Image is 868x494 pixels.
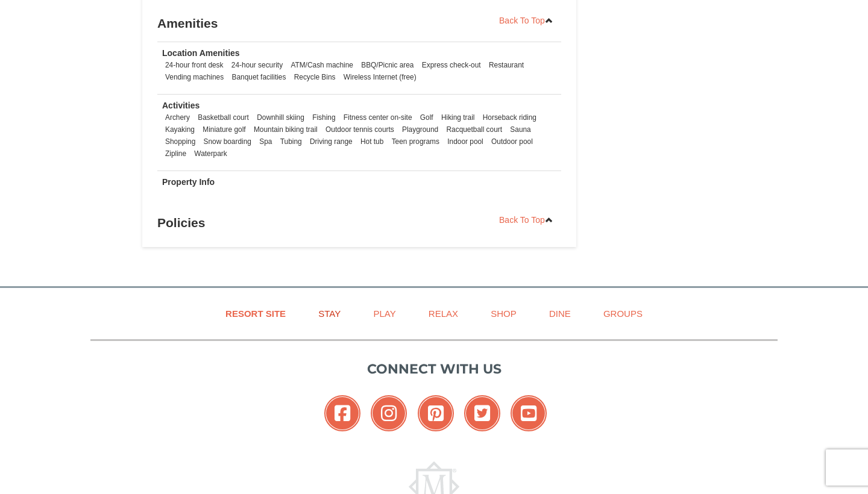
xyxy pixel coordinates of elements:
[162,101,200,110] strong: Activities
[444,136,486,148] li: Indoor pool
[228,59,286,71] li: 24-hour security
[399,123,441,136] li: Playground
[162,48,240,58] strong: Location Amenities
[341,71,420,83] li: Wireless Internet (free)
[162,111,193,123] li: Archery
[90,359,778,379] p: Connect with us
[162,177,215,187] strong: Property Info
[443,123,505,136] li: Racquetball court
[251,123,321,136] li: Mountain biking trail
[195,111,252,123] li: Basketball court
[162,136,198,148] li: Shopping
[488,136,536,148] li: Outdoor pool
[417,111,436,123] li: Golf
[229,71,289,83] li: Banquet facilities
[476,300,532,327] a: Shop
[486,59,527,71] li: Restaurant
[162,123,198,136] li: Kayaking
[480,111,539,123] li: Horseback riding
[303,300,356,327] a: Stay
[210,300,301,327] a: Resort Site
[277,136,305,148] li: Tubing
[389,136,442,148] li: Teen programs
[307,136,356,148] li: Driving range
[419,59,484,71] li: Express check-out
[491,11,561,30] a: Back To Top
[191,148,230,160] li: Waterpark
[288,59,356,71] li: ATM/Cash machine
[322,123,397,136] li: Outdoor tennis courts
[162,148,189,160] li: Zipline
[254,111,307,123] li: Downhill skiing
[341,111,415,123] li: Fitness center on-site
[162,59,227,71] li: 24-hour front desk
[157,11,561,36] h3: Amenities
[507,123,533,136] li: Sauna
[162,71,227,83] li: Vending machines
[438,111,478,123] li: Hiking trail
[291,71,339,83] li: Recycle Bins
[358,300,410,327] a: Play
[588,300,658,327] a: Groups
[491,211,561,229] a: Back To Top
[200,123,248,136] li: Miniature golf
[534,300,586,327] a: Dine
[358,59,417,71] li: BBQ/Picnic area
[309,111,338,123] li: Fishing
[357,136,386,148] li: Hot tub
[157,211,561,235] h3: Policies
[256,136,275,148] li: Spa
[414,300,473,327] a: Relax
[201,136,254,148] li: Snow boarding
